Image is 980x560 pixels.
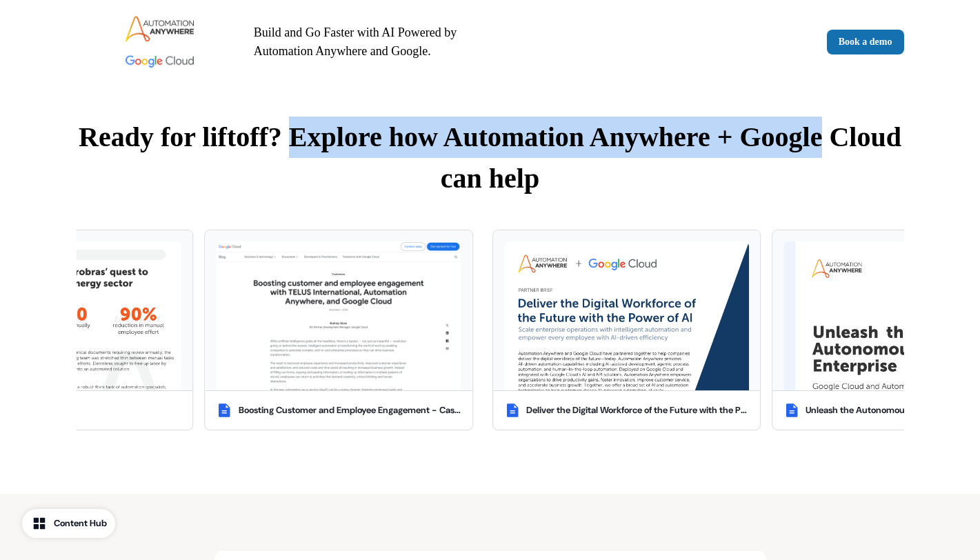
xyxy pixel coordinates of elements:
[54,517,107,530] div: Content Hub
[217,241,461,390] img: Cloud-based_RPA_delivered_by_TELUS_and_Automation_Anywhere___Google_Cloud_Blog.pdf
[492,230,761,430] button: partner-brief-google-cloud.pdfDeliver the Digital Workforce of the Future with the Power of AI
[22,509,115,538] button: Content Hub
[526,403,749,417] div: Deliver the Digital Workforce of the Future with the Power of AI
[504,241,749,390] img: partner-brief-google-cloud.pdf
[77,117,904,199] h2: Ready for liftoff? Explore how Automation Anywhere + Google Cloud can help
[827,30,904,54] a: Book a demo
[254,23,485,61] p: Build and Go Faster with AI Powered by Automation Anywhere and Google.
[806,403,953,417] div: Unleash the Autonomous Enterprise
[205,230,473,430] button: Cloud-based_RPA_delivered_by_TELUS_and_Automation_Anywhere___Google_Cloud_Blog.pdfBoosting Custom...
[239,403,461,417] div: Boosting Customer and Employee Engagement - Case Study (Blog)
